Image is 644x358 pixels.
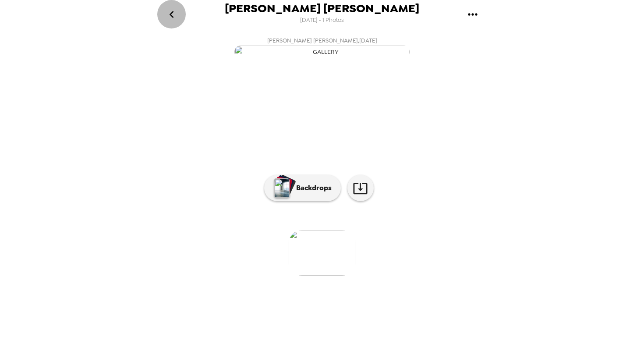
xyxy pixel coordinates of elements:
span: [DATE] • 1 Photos [300,14,344,26]
button: [PERSON_NAME] [PERSON_NAME],[DATE] [147,33,497,61]
span: [PERSON_NAME] [PERSON_NAME] , [DATE] [267,35,377,46]
button: Backdrops [264,175,341,201]
img: gallery [234,46,410,58]
p: Backdrops [292,183,332,193]
span: [PERSON_NAME] [PERSON_NAME] [225,3,419,14]
img: gallery [289,230,355,276]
